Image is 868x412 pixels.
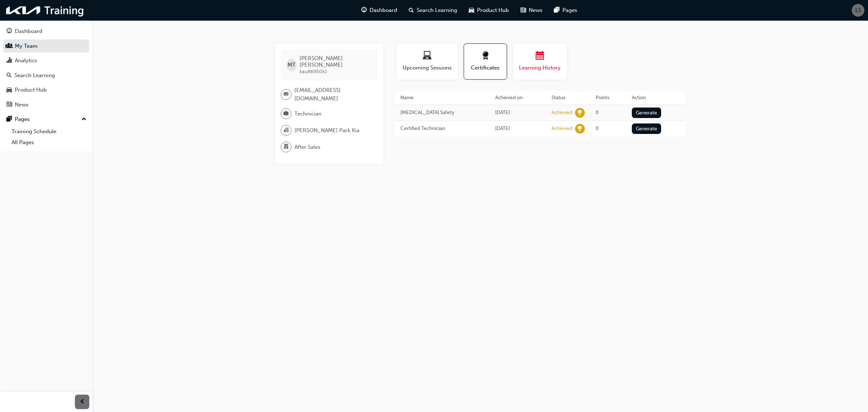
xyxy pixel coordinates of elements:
[409,6,414,15] span: search-icon
[3,54,89,67] a: Analytics
[529,6,542,14] span: News
[14,71,55,80] div: Search Learning
[7,43,12,50] span: people-icon
[294,126,359,135] span: [PERSON_NAME] Park Kia
[469,6,474,15] span: car-icon
[852,4,864,17] button: LS
[552,125,572,132] div: Achieved
[546,91,590,105] th: Status
[423,51,431,61] span: laptop-icon
[552,109,572,116] div: Achieved
[4,3,87,18] img: kia-training
[3,113,89,126] button: Pages
[7,72,12,79] span: search-icon
[554,6,559,15] span: pages-icon
[361,6,367,15] span: guage-icon
[15,86,47,94] div: Product Hub
[515,3,548,18] a: news-iconNews
[548,3,583,18] a: pages-iconPages
[520,6,526,15] span: news-icon
[3,25,89,38] a: Dashboard
[3,83,89,97] a: Product Hub
[626,91,686,105] th: Action
[632,108,661,118] button: Generate
[464,43,507,80] button: Certificates
[284,126,289,135] span: organisation-icon
[7,102,12,108] span: news-icon
[15,101,29,109] div: News
[9,126,89,137] a: Training Schedule
[288,61,295,69] span: MT
[370,6,397,14] span: Dashboard
[15,27,42,35] div: Dashboard
[495,125,510,131] span: Fri Mar 22 2024 15:37:28 GMT+0800 (Australian Western Standard Time)
[855,6,861,14] span: LS
[562,6,577,14] span: Pages
[3,69,89,82] a: Search Learning
[395,91,490,105] th: Name
[632,123,661,134] button: Generate
[395,105,490,121] td: [MEDICAL_DATA] Safety
[402,64,452,72] span: Upcoming Sessions
[284,90,289,99] span: email-icon
[513,43,567,80] button: Learning History
[294,143,320,151] span: After Sales
[395,121,490,136] td: Certified Technician
[3,98,89,112] a: News
[7,58,12,64] span: chart-icon
[299,68,327,75] span: kau86950k1
[299,55,371,68] span: [PERSON_NAME] [PERSON_NAME]
[495,109,510,115] span: Fri Mar 22 2024 15:37:28 GMT+0800 (Australian Western Standard Time)
[536,51,544,61] span: calendar-icon
[590,91,626,105] th: Points
[7,28,12,35] span: guage-icon
[575,108,585,118] span: learningRecordVerb_ACHIEVE-icon
[81,115,86,124] span: up-icon
[490,91,546,105] th: Achieved on
[596,109,599,115] span: 0
[294,110,322,118] span: Technician
[575,124,585,134] span: learningRecordVerb_ACHIEVE-icon
[9,137,89,148] a: All Pages
[469,64,501,72] span: Certificates
[356,3,403,18] a: guage-iconDashboard
[463,3,515,18] a: car-iconProduct Hub
[518,64,562,72] span: Learning History
[15,115,30,123] div: Pages
[396,43,458,80] button: Upcoming Sessions
[80,398,85,407] span: prev-icon
[7,87,12,93] span: car-icon
[403,3,463,18] a: search-iconSearch Learning
[477,6,509,14] span: Product Hub
[7,116,12,123] span: pages-icon
[284,109,289,118] span: briefcase-icon
[15,56,37,65] div: Analytics
[481,51,490,61] span: award-icon
[294,86,372,102] span: [EMAIL_ADDRESS][DOMAIN_NAME]
[417,6,457,14] span: Search Learning
[3,23,89,113] button: DashboardMy TeamAnalyticsSearch LearningProduct HubNews
[284,142,289,152] span: department-icon
[596,125,599,131] span: 0
[3,39,89,53] a: My Team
